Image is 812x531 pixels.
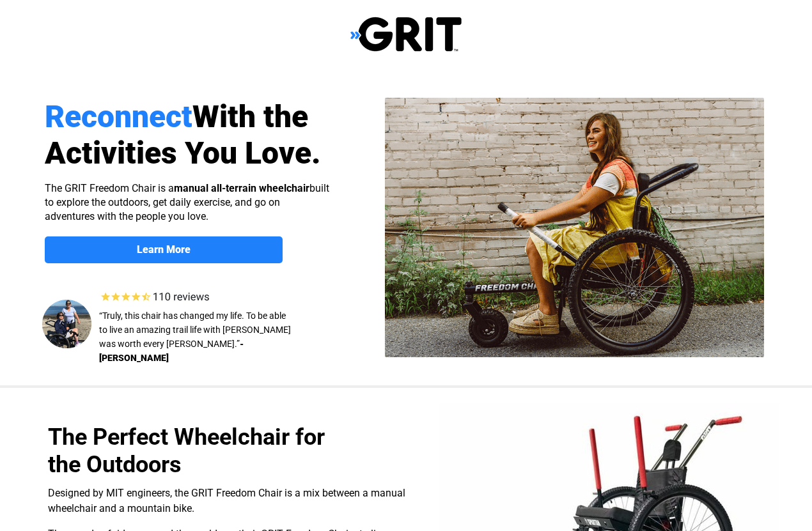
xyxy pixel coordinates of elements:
input: Get more information [45,309,155,333]
a: Learn More [45,236,283,263]
span: Designed by MIT engineers, the GRIT Freedom Chair is a mix between a manual wheelchair and a moun... [48,487,405,514]
span: The GRIT Freedom Chair is a built to explore the outdoors, get daily exercise, and go on adventur... [45,182,329,222]
span: “Truly, this chair has changed my life. To be able to live an amazing trail life with [PERSON_NAM... [99,311,291,349]
strong: manual all-terrain wheelchair [174,182,309,194]
span: With the [192,98,308,135]
span: Reconnect [45,98,192,135]
strong: Learn More [137,243,191,256]
span: Activities You Love. [45,135,321,171]
span: The Perfect Wheelchair for the Outdoors [48,424,325,478]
